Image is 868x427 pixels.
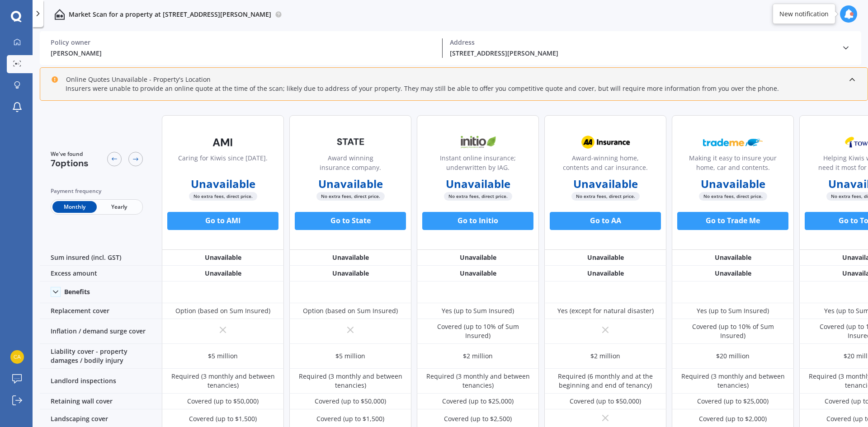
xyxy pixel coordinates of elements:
img: Initio.webp [448,131,508,154]
div: Retaining wall cover [40,394,162,409]
div: Address [450,38,834,47]
span: 7 options [51,157,89,169]
span: No extra fees, direct price. [444,192,512,201]
div: Unavailable [417,266,539,282]
div: Unavailable [162,266,284,282]
div: Required (3 monthly and between tenancies) [679,372,787,390]
div: $2 million [590,352,620,361]
div: Payment frequency [51,187,143,196]
div: Unavailable [672,250,794,266]
span: No extra fees, direct price. [189,192,257,201]
div: Insurers were unable to provide an online quote at the time of the scan; likely due to address of... [51,84,857,93]
div: Covered (up to $2,000) [699,414,767,423]
div: Online Quotes Unavailable - Property's Location [51,75,211,84]
button: Go to State [295,212,406,230]
div: Unavailable [289,250,411,266]
img: 368b18ba3277b66ca18afa0419443a17 [10,350,24,364]
button: Go to Initio [422,212,533,230]
b: Unavailable [573,179,638,188]
div: $5 million [208,352,238,361]
div: Unavailable [544,266,666,282]
span: Yearly [97,201,141,213]
div: Covered (up to $25,000) [442,397,514,406]
div: Instant online insurance; underwritten by IAG. [425,153,531,176]
div: [STREET_ADDRESS][PERSON_NAME] [450,48,834,58]
div: $2 million [463,352,493,361]
div: Covered (up to $25,000) [697,397,769,406]
div: Benefits [64,288,90,296]
div: Liability cover - property damages / bodily injury [40,344,162,369]
div: Yes (except for natural disaster) [557,306,654,315]
div: Inflation / demand surge cover [40,319,162,344]
div: Caring for Kiwis since [DATE]. [178,153,268,176]
div: Making it easy to insure your home, car and contents. [679,153,786,176]
div: Covered (up to $1,500) [316,414,384,423]
div: Landlord inspections [40,369,162,394]
b: Unavailable [446,179,510,188]
div: Covered (up to $50,000) [570,397,641,406]
div: Covered (up to $2,500) [444,414,512,423]
span: No extra fees, direct price. [699,192,767,201]
div: Covered (up to $1,500) [189,414,257,423]
div: Covered (up to $50,000) [315,397,386,406]
span: We've found [51,150,89,158]
b: Unavailable [701,179,765,188]
div: Unavailable [672,266,794,282]
div: $5 million [335,352,365,361]
div: Option (based on Sum Insured) [175,306,270,315]
div: Unavailable [544,250,666,266]
div: Covered (up to 10% of Sum Insured) [679,322,787,340]
div: Covered (up to $50,000) [187,397,259,406]
div: Yes (up to Sum Insured) [697,306,769,315]
img: State-text-1.webp [321,131,380,152]
div: Unavailable [417,250,539,266]
img: Trademe.webp [703,131,763,154]
p: Market Scan for a property at [STREET_ADDRESS][PERSON_NAME] [69,10,271,19]
b: Unavailable [318,179,383,188]
div: Unavailable [289,266,411,282]
div: Award-winning home, contents and car insurance. [552,153,659,176]
div: Required (6 monthly and at the beginning and end of tenancy) [551,372,660,390]
span: No extra fees, direct price. [571,192,640,201]
div: Replacement cover [40,303,162,319]
b: Unavailable [191,179,255,188]
div: Covered (up to 10% of Sum Insured) [424,322,532,340]
img: AMI-text-1.webp [193,131,253,154]
button: Go to AA [550,212,661,230]
div: Award winning insurance company. [297,153,404,176]
div: $20 million [716,352,750,361]
button: Go to Trade Me [677,212,788,230]
div: Yes (up to Sum Insured) [442,306,514,315]
div: Excess amount [40,266,162,282]
button: Go to AMI [167,212,278,230]
div: [PERSON_NAME] [51,48,435,58]
span: Monthly [52,201,97,213]
div: Unavailable [162,250,284,266]
div: New notification [779,9,829,19]
img: home-and-contents.b802091223b8502ef2dd.svg [54,9,65,20]
div: Required (3 monthly and between tenancies) [424,372,532,390]
span: No extra fees, direct price. [316,192,385,201]
div: Policy owner [51,38,435,47]
div: Required (3 monthly and between tenancies) [169,372,277,390]
img: AA.webp [576,131,635,154]
div: Required (3 monthly and between tenancies) [296,372,405,390]
div: Option (based on Sum Insured) [303,306,398,315]
div: Sum insured (incl. GST) [40,250,162,266]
